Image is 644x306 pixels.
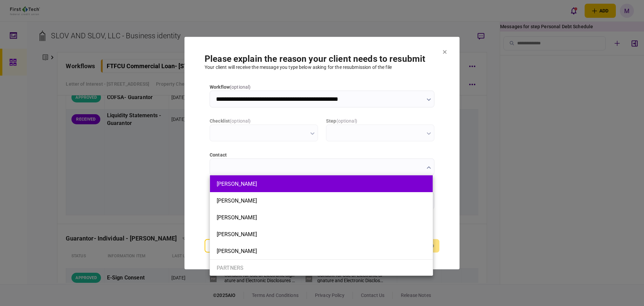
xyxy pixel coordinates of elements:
[217,214,426,221] button: [PERSON_NAME]
[217,248,426,254] button: [PERSON_NAME]
[217,231,426,237] button: [PERSON_NAME]
[217,198,426,204] button: [PERSON_NAME]
[217,181,426,187] button: [PERSON_NAME]
[210,259,433,276] li: Partners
